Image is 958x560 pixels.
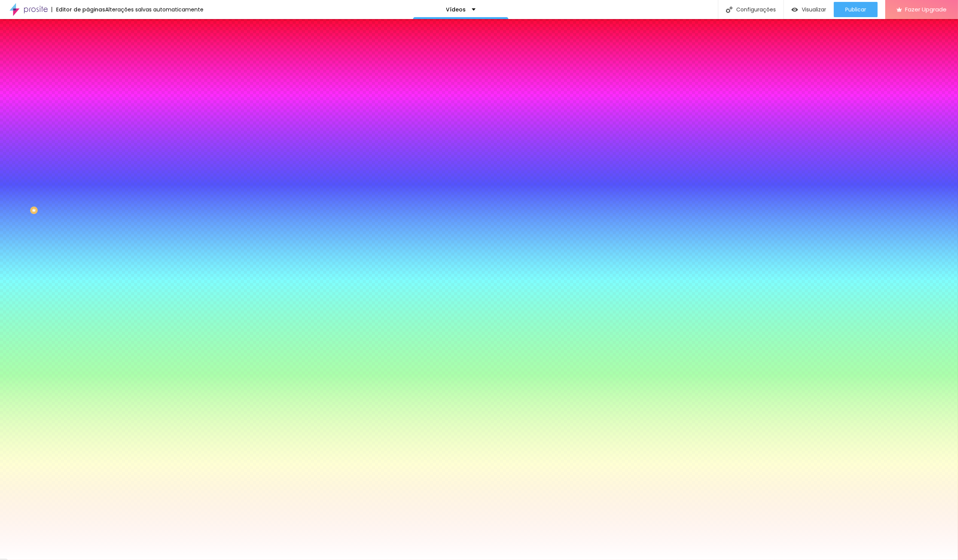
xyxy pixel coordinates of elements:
[105,7,203,12] div: Alterações salvas automaticamente
[905,6,947,13] span: Fazer Upgrade
[834,2,878,17] button: Publicar
[845,6,866,13] span: Publicar
[446,7,466,12] p: Vídeos
[802,6,826,13] span: Visualizar
[51,7,105,12] div: Editor de páginas
[784,2,834,17] button: Visualizar
[726,6,732,13] img: Icone
[791,6,798,13] img: view-1.svg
